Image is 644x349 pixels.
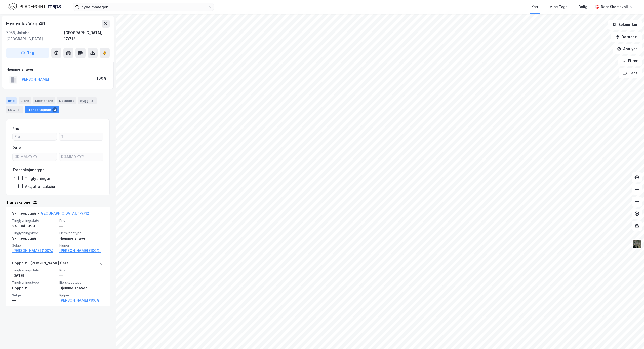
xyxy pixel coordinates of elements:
[59,297,104,303] a: [PERSON_NAME] (100%)
[12,125,19,132] div: Pris
[59,273,104,279] div: —
[12,145,21,151] div: Dato
[12,167,45,173] div: Transaksjonstype
[6,30,64,42] div: 7058, Jakobsli, [GEOGRAPHIC_DATA]
[12,293,56,297] span: Selger
[6,48,49,58] button: Tag
[16,107,21,112] div: 1
[12,285,56,291] div: Uoppgitt
[601,4,628,10] div: Roar Skomsvoll
[6,66,109,72] div: Hjemmelshaver
[97,75,106,81] div: 100%
[579,4,587,10] div: Bolig
[6,20,46,28] div: Hørløcks Veg 49
[59,248,104,254] a: [PERSON_NAME] (100%)
[549,4,568,10] div: Mine Tags
[13,153,57,161] input: DD.MM.YYYY
[608,20,642,30] button: Bokmerker
[12,260,69,268] div: Uoppgitt - [PERSON_NAME] flere
[619,325,644,349] iframe: Chat Widget
[12,223,56,229] div: 24. juni 1999
[90,98,95,103] div: 3
[78,97,97,104] div: Bygg
[6,199,110,205] div: Transaksjoner (2)
[79,3,208,11] input: Søk på adresse, matrikkel, gårdeiere, leietakere eller personer
[59,223,104,229] div: —
[25,176,50,181] div: Tinglysninger
[19,97,31,104] div: Eiere
[59,243,104,248] span: Kjøper
[25,106,59,113] div: Transaksjoner
[59,280,104,285] span: Eierskapstype
[25,184,56,189] div: Aksjetransaksjon
[618,56,642,66] button: Filter
[59,235,104,241] div: Hjemmelshaver
[12,231,56,235] span: Tinglysningstype
[59,268,104,272] span: Pris
[12,235,56,241] div: Skifteoppgjør
[6,106,23,113] div: ESG
[59,218,104,223] span: Pris
[619,68,642,78] button: Tags
[531,4,538,10] div: Kart
[611,32,642,42] button: Datasett
[39,211,89,215] a: [GEOGRAPHIC_DATA], 17/712
[52,107,57,112] div: 2
[59,133,103,140] input: Til
[6,97,17,104] div: Info
[632,239,642,249] img: 9k=
[12,297,56,303] div: —
[59,153,103,161] input: DD.MM.YYYY
[59,231,104,235] span: Eierskapstype
[12,243,56,248] span: Selger
[64,30,110,42] div: [GEOGRAPHIC_DATA], 17/712
[12,248,56,254] a: [PERSON_NAME] (100%)
[12,280,56,285] span: Tinglysningstype
[12,268,56,272] span: Tinglysningsdato
[59,285,104,291] div: Hjemmelshaver
[12,218,56,223] span: Tinglysningsdato
[33,97,55,104] div: Leietakere
[57,97,76,104] div: Datasett
[613,44,642,54] button: Analyse
[12,210,89,218] div: Skifteoppgjør -
[8,2,61,11] img: logo.f888ab2527a4732fd821a326f86c7f29.svg
[13,133,57,140] input: Fra
[59,293,104,297] span: Kjøper
[12,273,56,279] div: [DATE]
